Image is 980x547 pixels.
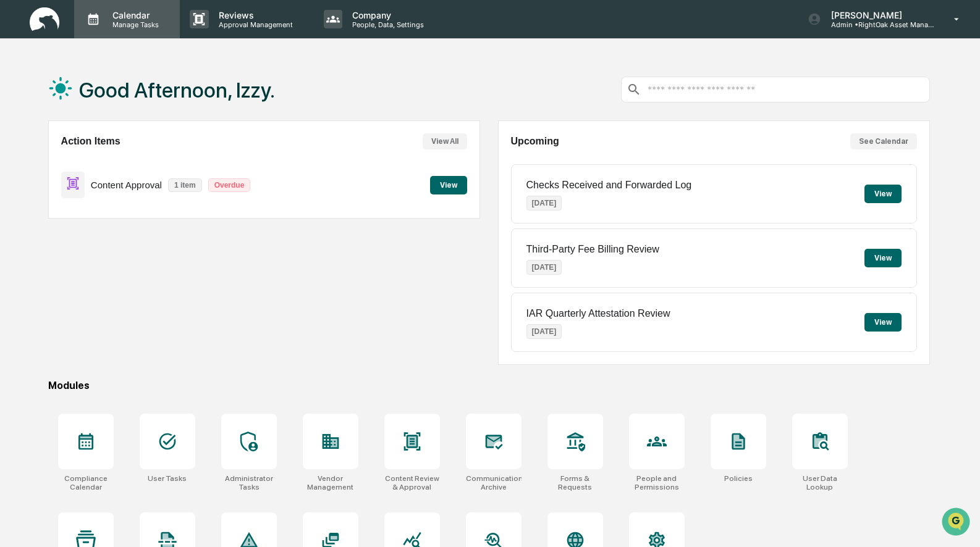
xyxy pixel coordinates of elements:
[168,178,202,192] p: 1 item
[12,180,22,190] div: 🔎
[526,308,670,319] p: IAR Quarterly Attestation Review
[123,209,150,219] span: Pylon
[87,209,150,219] a: Powered byPylon
[79,78,275,102] h1: Good Afternoon, Izzy.
[12,26,225,46] p: How can we help?
[209,20,299,29] p: Approval Management
[7,174,83,196] a: 🔎Data Lookup
[526,324,562,339] p: [DATE]
[61,136,120,147] h2: Action Items
[864,185,902,203] button: View
[25,179,78,191] span: Data Lookup
[850,133,917,149] button: See Calendar
[103,20,165,29] p: Manage Tasks
[25,156,80,168] span: Preclearance
[526,196,562,211] p: [DATE]
[423,133,467,149] button: View All
[103,10,165,20] p: Calendar
[48,380,930,391] div: Modules
[102,156,153,168] span: Attestations
[940,506,974,540] iframe: Open customer support
[526,180,692,191] p: Checks Received and Forwarded Log
[629,474,685,491] div: People and Permissions
[208,178,251,192] p: Overdue
[58,474,114,491] div: Compliance Calendar
[511,136,559,147] h2: Upcoming
[430,178,467,190] a: View
[864,249,902,267] button: View
[30,7,59,31] img: logo
[42,107,156,117] div: We're available if you need us!
[724,474,753,483] div: Policies
[90,157,99,167] div: 🗄️
[7,151,85,173] a: 🖐️Preclearance
[210,98,225,113] button: Start new chat
[792,474,848,491] div: User Data Lookup
[12,94,35,117] img: 1746055101610-c473b297-6a78-478c-a979-82029cc54cd1
[221,474,277,491] div: Administrator Tasks
[42,94,203,107] div: Start new chat
[821,10,936,20] p: [PERSON_NAME]
[209,10,299,20] p: Reviews
[864,313,902,332] button: View
[384,474,440,491] div: Content Review & Approval
[85,151,158,173] a: 🗄️Attestations
[342,20,430,29] p: People, Data, Settings
[12,157,22,167] div: 🖐️
[466,474,522,491] div: Communications Archive
[91,180,162,190] p: Content Approval
[526,260,562,275] p: [DATE]
[526,244,659,255] p: Third-Party Fee Billing Review
[547,474,603,491] div: Forms & Requests
[303,474,358,491] div: Vendor Management
[342,10,430,20] p: Company
[821,20,936,29] p: Admin • RightOak Asset Management, LLC
[430,176,467,194] button: View
[148,474,187,483] div: User Tasks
